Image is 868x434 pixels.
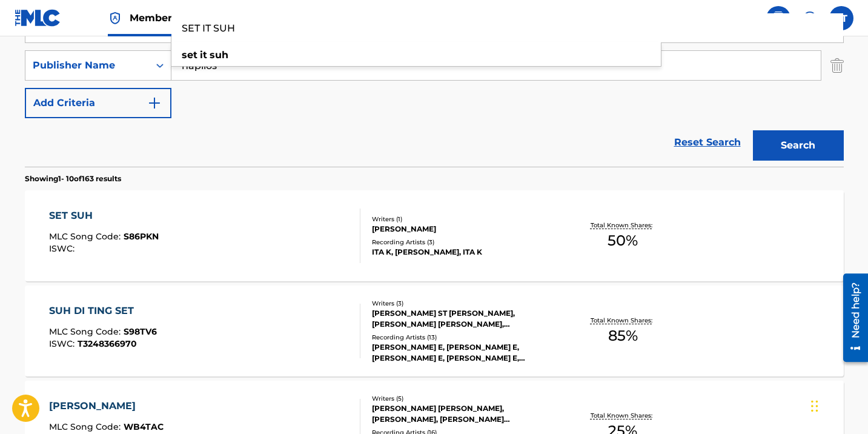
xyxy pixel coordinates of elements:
div: Writers ( 5 ) [372,394,555,403]
span: MLC Song Code : [49,421,124,432]
div: Help [798,6,822,30]
p: Total Known Shares: [591,221,655,230]
div: ITA K, [PERSON_NAME], ITA K [372,247,555,258]
img: help [803,11,817,25]
div: SET SUH [49,209,159,223]
div: Publisher Name [33,58,142,73]
span: 85 % [608,325,638,347]
a: Public Search [766,6,790,30]
span: ISWC : [49,243,78,254]
strong: set [182,49,197,61]
div: Writers ( 3 ) [372,299,555,308]
form: Search Form [25,13,844,167]
img: Delete Criterion [830,50,844,81]
p: Total Known Shares: [591,411,655,420]
div: [PERSON_NAME] [49,399,164,413]
a: SET SUHMLC Song Code:S86PKNISWC:Writers (1)[PERSON_NAME]Recording Artists (3)ITA K, [PERSON_NAME]... [25,190,844,281]
span: S86PKN [124,231,159,242]
button: Add Criteria [25,88,171,118]
span: MLC Song Code : [49,231,124,242]
div: Drag [811,388,818,424]
div: SUH DI TING SET [49,304,157,318]
p: Showing 1 - 10 of 163 results [25,173,121,184]
span: ISWC : [49,338,78,349]
div: Recording Artists ( 13 ) [372,333,555,342]
strong: it [200,49,207,61]
span: 50 % [608,230,638,252]
a: SUH DI TING SETMLC Song Code:S98TV6ISWC:T3248366970Writers (3)[PERSON_NAME] ST [PERSON_NAME], [PE... [25,285,844,376]
span: T3248366970 [78,338,137,349]
img: 9d2ae6d4665cec9f34b9.svg [147,96,162,110]
div: [PERSON_NAME] ST [PERSON_NAME], [PERSON_NAME] [PERSON_NAME], [PERSON_NAME] [372,308,555,330]
img: MLC Logo [15,9,61,27]
div: [PERSON_NAME] E, [PERSON_NAME] E, [PERSON_NAME] E, [PERSON_NAME] E, [PERSON_NAME] [372,342,555,364]
img: search [771,11,786,25]
button: Search [753,130,844,161]
iframe: Chat Widget [807,376,868,434]
span: Member Hub [130,11,196,25]
div: [PERSON_NAME] [372,224,555,235]
span: WB4TAC [124,421,164,432]
span: MLC Song Code : [49,326,124,337]
div: Recording Artists ( 3 ) [372,238,555,247]
div: User Menu [829,6,853,30]
iframe: Resource Center [834,269,868,366]
div: Writers ( 1 ) [372,215,555,224]
img: Top Rightsholder [108,11,122,25]
p: Total Known Shares: [591,316,655,325]
div: [PERSON_NAME] [PERSON_NAME], [PERSON_NAME], [PERSON_NAME] [PERSON_NAME], INCONNU COMPOSITEUR AUTEUR [372,403,555,425]
a: Reset Search [668,129,747,156]
span: S98TV6 [124,326,157,337]
strong: suh [210,49,228,61]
